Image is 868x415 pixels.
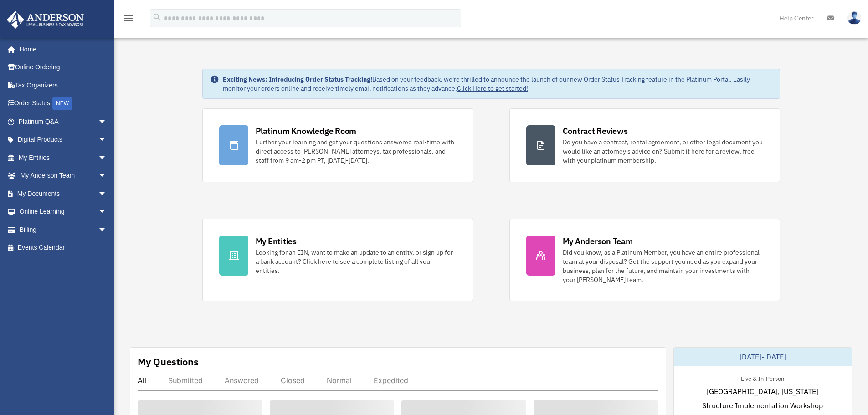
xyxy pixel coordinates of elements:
a: Tax Organizers [6,76,121,94]
div: Further your learning and get your questions answered real-time with direct access to [PERSON_NAM... [256,138,456,165]
div: My Questions [138,355,199,369]
div: Contract Reviews [563,125,628,137]
span: arrow_drop_down [98,203,116,221]
div: Based on your feedback, we're thrilled to announce the launch of our new Order Status Tracking fe... [223,75,772,93]
a: My Anderson Team Did you know, as a Platinum Member, you have an entire professional team at your... [509,219,780,301]
a: Platinum Q&Aarrow_drop_down [6,113,121,131]
div: All [138,376,146,385]
i: menu [123,13,134,24]
a: My Documentsarrow_drop_down [6,184,121,203]
a: My Entities Looking for an EIN, want to make an update to an entity, or sign up for a bank accoun... [202,219,473,301]
a: Home [6,40,116,58]
div: My Entities [256,236,297,247]
div: NEW [52,97,72,110]
span: [GEOGRAPHIC_DATA], [US_STATE] [707,386,818,397]
a: menu [123,16,134,24]
a: Online Learningarrow_drop_down [6,203,121,221]
span: arrow_drop_down [98,184,116,203]
span: arrow_drop_down [98,167,116,185]
a: Online Ordering [6,58,121,77]
span: Structure Implementation Workshop [702,400,823,411]
div: [DATE]-[DATE] [674,348,852,366]
a: Platinum Knowledge Room Further your learning and get your questions answered real-time with dire... [202,108,473,182]
div: Closed [281,376,305,385]
div: Looking for an EIN, want to make an update to an entity, or sign up for a bank account? Click her... [256,248,456,275]
a: Billingarrow_drop_down [6,220,121,239]
div: Did you know, as a Platinum Member, you have an entire professional team at your disposal? Get th... [563,248,763,284]
a: Digital Productsarrow_drop_down [6,131,121,149]
a: My Anderson Teamarrow_drop_down [6,167,121,185]
div: Platinum Knowledge Room [256,125,357,137]
i: search [152,12,162,22]
div: My Anderson Team [563,236,633,247]
a: Order StatusNEW [6,94,121,113]
div: Do you have a contract, rental agreement, or other legal document you would like an attorney's ad... [563,138,763,165]
div: Answered [225,376,259,385]
div: Normal [327,376,352,385]
div: Live & In-Person [734,373,791,383]
div: Expedited [374,376,408,385]
a: My Entitiesarrow_drop_down [6,149,121,167]
span: arrow_drop_down [98,220,116,239]
a: Events Calendar [6,239,121,257]
span: arrow_drop_down [98,131,116,149]
span: arrow_drop_down [98,149,116,167]
a: Click Here to get started! [457,84,528,92]
strong: Exciting News: Introducing Order Status Tracking! [223,75,372,83]
div: Submitted [168,376,203,385]
img: User Pic [847,11,861,25]
img: Anderson Advisors Platinum Portal [4,11,87,29]
a: Contract Reviews Do you have a contract, rental agreement, or other legal document you would like... [509,108,780,182]
span: arrow_drop_down [98,113,116,131]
